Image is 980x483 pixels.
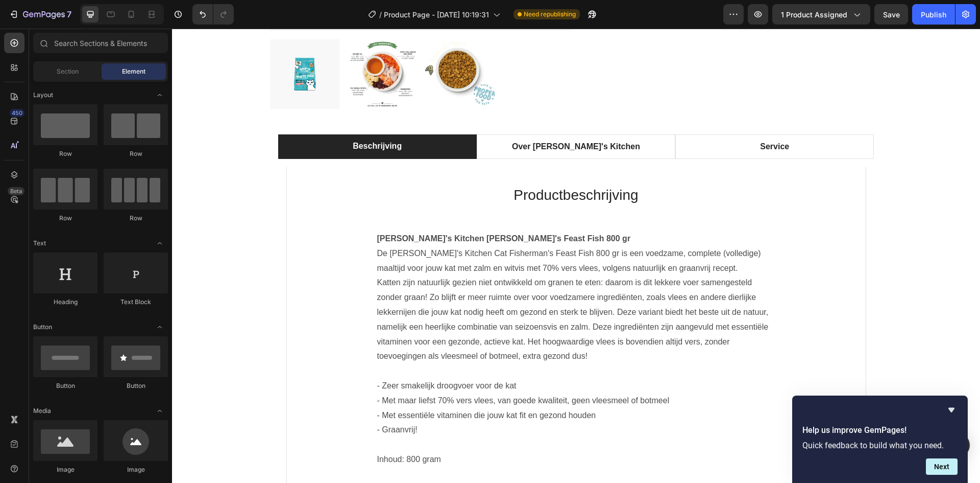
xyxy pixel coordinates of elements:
button: Next question [926,458,958,475]
span: Layout [33,90,53,100]
p: Beschrijving [181,111,230,124]
button: Save [874,4,908,25]
span: Toggle open [152,87,168,103]
span: Element [122,67,145,76]
div: Button [33,381,97,390]
h2: Help us improve GemPages! [802,424,958,436]
div: Image [104,465,168,474]
span: Need republishing [524,10,576,19]
button: 7 [4,4,76,25]
span: Button [33,323,52,332]
span: Text [33,239,46,248]
p: Service [588,112,617,124]
span: Toggle open [152,403,168,419]
span: Media [33,406,51,416]
p: 7 [67,8,71,20]
iframe: Design area [172,29,980,483]
div: Text Block [104,297,168,307]
div: Beta [8,187,24,195]
button: 1 product assigned [772,4,870,25]
span: Toggle open [152,235,168,251]
div: Row [33,214,97,223]
strong: [PERSON_NAME]'s Kitchen [PERSON_NAME]'s Feast Fish 800 gr [205,205,459,214]
span: Save [883,10,900,19]
span: 1 product assigned [781,9,847,20]
div: Help us improve GemPages! [802,404,958,475]
span: / [379,9,382,20]
span: Toggle open [152,319,168,335]
div: Row [104,149,168,158]
div: Row [33,149,97,158]
button: Hide survey [945,404,958,416]
input: Search Sections & Elements [33,33,168,53]
div: Row [104,214,168,223]
div: Undo/Redo [192,4,234,25]
button: Publish [912,4,955,25]
div: Publish [921,9,946,20]
span: Section [57,67,79,76]
span: Product Page - [DATE] 10:19:31 [384,9,489,20]
p: Quick feedback to build what you need. [802,441,958,450]
p: Over [PERSON_NAME]'s Kitchen [340,112,468,124]
div: Image [33,465,97,474]
div: Heading [33,297,97,307]
h2: Productbeschrijving [131,155,677,178]
div: Button [104,381,168,390]
div: 450 [10,109,24,117]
